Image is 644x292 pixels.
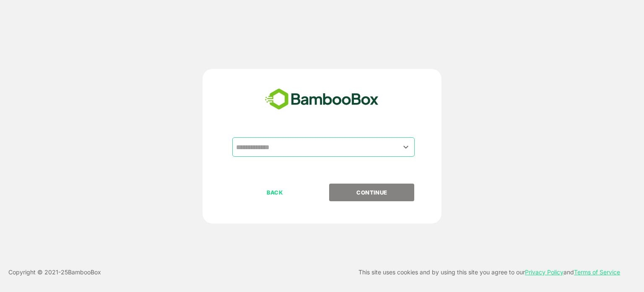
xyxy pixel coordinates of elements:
button: CONTINUE [329,184,414,201]
a: Privacy Policy [525,268,563,276]
button: Open [400,141,412,153]
p: Copyright © 2021- 25 BambooBox [8,267,101,277]
a: Terms of Service [574,268,620,276]
button: BACK [232,184,317,201]
img: bamboobox [260,86,383,113]
p: BACK [233,188,317,197]
p: This site uses cookies and by using this site you agree to our and [358,267,620,277]
p: CONTINUE [330,188,414,197]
